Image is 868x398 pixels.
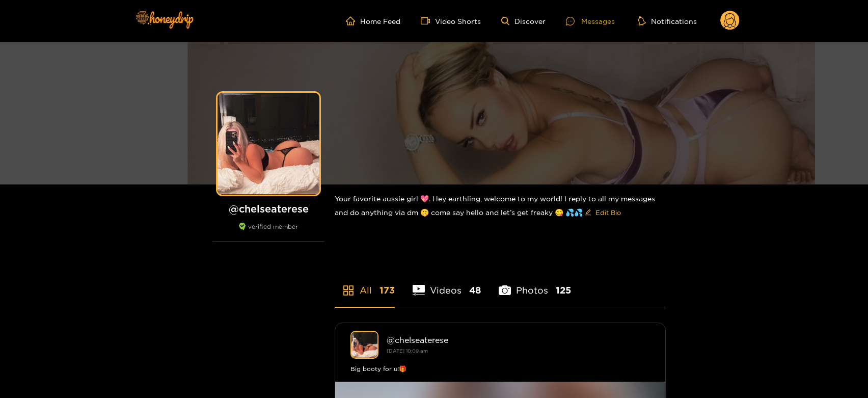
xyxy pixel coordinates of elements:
[635,16,700,26] button: Notifications
[212,202,324,215] h1: @ chelseaterese
[346,16,400,25] a: Home Feed
[335,184,666,229] div: Your favorite aussie girl 💖. Hey earthling, welcome to my world! I reply to all my messages and d...
[469,284,481,297] span: 48
[379,284,395,297] span: 173
[501,17,546,25] a: Discover
[421,16,435,25] span: video-camera
[346,16,360,25] span: home
[583,204,623,221] button: editEdit Bio
[387,335,650,344] div: @ chelseaterese
[499,261,571,307] li: Photos
[342,284,355,297] span: appstore
[413,261,481,307] li: Videos
[350,331,378,359] img: chelseaterese
[566,15,615,27] div: Messages
[421,16,481,25] a: Video Shorts
[350,364,650,374] div: Big booty for u!🎁
[387,348,428,354] small: [DATE] 10:09 am
[335,261,395,307] li: All
[556,284,571,297] span: 125
[595,207,621,218] span: Edit Bio
[585,209,591,217] span: edit
[212,223,324,242] div: verified member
